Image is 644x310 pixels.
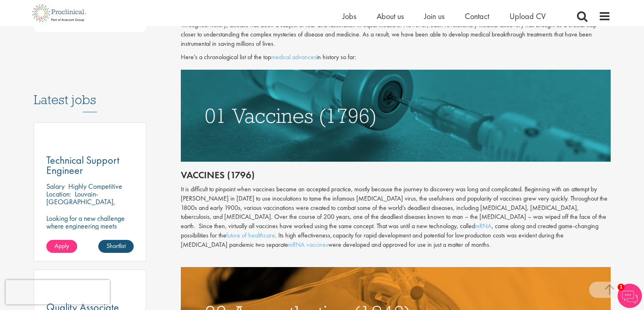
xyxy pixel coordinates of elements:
span: Location: [46,189,71,199]
a: Contact [465,11,489,21]
a: Shortlist [98,240,134,253]
p: Louvain-[GEOGRAPHIC_DATA], [GEOGRAPHIC_DATA] [46,189,115,214]
p: Here’s a chronological list of the top in history so far: [181,53,611,62]
p: Throughout history, disease has been a subject of fear and fascination in equal measure. However,... [181,21,611,49]
div: It is difficult to pinpoint when vaccines became an accepted practice, mostly because the journey... [181,185,611,250]
a: mRNA [475,222,492,230]
span: 1 [618,284,624,291]
img: Chatbot [618,284,642,308]
a: mRNA vaccines [288,240,328,249]
a: future of healthcare [226,231,275,239]
a: Apply [46,240,77,253]
a: Join us [424,11,445,21]
span: Technical Support Engineer [46,153,119,177]
a: Technical Support Engineer [46,155,134,175]
p: Highly Competitive [68,182,122,191]
a: medical advances [271,53,317,61]
img: vaccines [181,70,611,162]
span: Salary [46,182,65,191]
p: Looking for a new challenge where engineering meets impact? This role as Technical Support Engine... [46,214,134,253]
h3: Latest jobs [34,73,147,112]
a: About us [377,11,404,21]
a: Upload CV [510,11,546,21]
h2: Vaccines (1796) [181,170,611,180]
iframe: reCAPTCHA [6,280,110,304]
a: Jobs [343,11,356,21]
span: Apply [54,242,69,250]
